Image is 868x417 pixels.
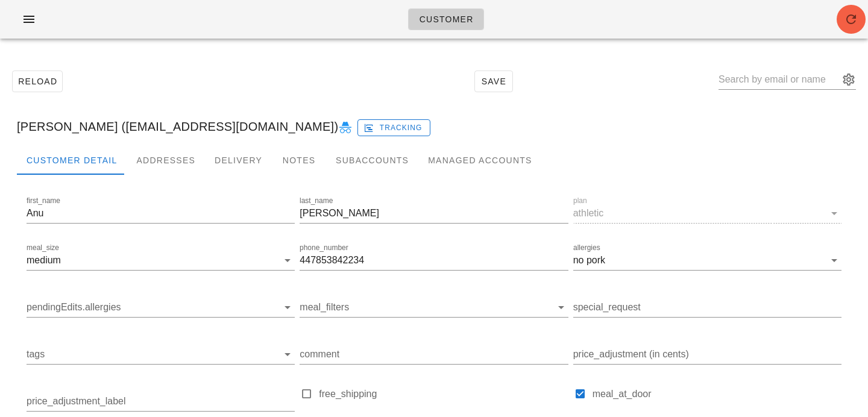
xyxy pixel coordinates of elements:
[205,146,272,175] div: Delivery
[593,388,841,400] label: meal_at_door
[418,146,541,175] div: Managed Accounts
[326,146,418,175] div: Subaccounts
[357,117,430,136] a: Tracking
[474,71,513,92] button: Save
[480,77,508,86] span: Save
[27,196,60,205] label: first_name
[17,77,57,86] span: Reload
[573,251,841,270] div: allergiesno pork
[300,196,333,205] label: last_name
[127,146,205,175] div: Addresses
[272,146,326,175] div: Notes
[841,72,856,87] button: appended action
[573,204,841,223] div: planathletic
[27,251,295,270] div: meal_sizemedium
[319,388,568,400] label: free_shipping
[719,70,839,89] input: Search by email or name
[573,196,587,205] label: plan
[27,243,59,252] label: meal_size
[17,146,127,175] div: Customer Detail
[300,243,348,252] label: phone_number
[366,122,423,133] span: Tracking
[27,345,295,364] div: tags
[300,298,568,317] div: meal_filters
[573,255,605,266] div: no pork
[27,255,61,266] div: medium
[408,8,483,30] a: Customer
[418,14,473,24] span: Customer
[12,71,63,92] button: Reload
[357,119,430,136] button: Tracking
[573,243,600,252] label: allergies
[27,298,295,317] div: pendingEdits.allergies
[7,107,861,146] div: [PERSON_NAME] ([EMAIL_ADDRESS][DOMAIN_NAME])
